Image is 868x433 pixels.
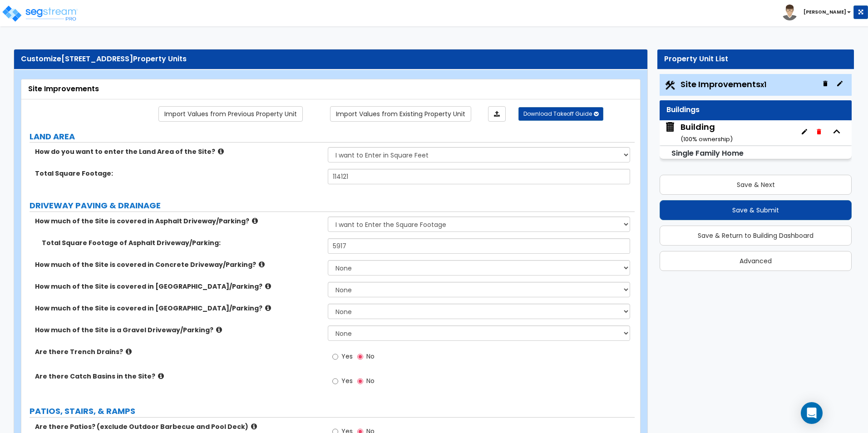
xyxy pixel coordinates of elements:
[265,305,271,311] i: click for more info!
[681,135,733,143] small: ( 100 % ownership)
[671,148,744,158] small: Single Family Home
[664,54,847,64] div: Property Unit List
[35,372,321,381] label: Are there Catch Basins in the Site?
[660,226,852,246] button: Save & Return to Building Dashboard
[61,54,133,64] span: [STREET_ADDRESS]
[664,121,676,133] img: building.svg
[1,5,79,23] img: logo_pro_r.png
[330,106,471,122] a: Import the dynamic attribute values from existing properties.
[35,304,321,313] label: How much of the Site is covered in [GEOGRAPHIC_DATA]/Parking?
[664,79,676,91] img: Construction.png
[30,200,635,212] label: DRIVEWAY PAVING & DRAINAGE
[35,282,321,291] label: How much of the Site is covered in [GEOGRAPHIC_DATA]/Parking?
[801,402,823,424] div: Open Intercom Messenger
[332,376,338,386] input: Yes
[35,169,321,178] label: Total Square Footage:
[35,422,321,431] label: Are there Patios? (exclude Outdoor Barbecue and Pool Deck)
[341,376,353,385] span: Yes
[158,373,164,379] i: click for more info!
[332,352,338,362] input: Yes
[35,325,321,335] label: How much of the Site is a Gravel Driveway/Parking?
[523,110,592,118] span: Download Takeoff Guide
[218,148,224,155] i: click for more info!
[251,423,257,430] i: click for more info!
[664,121,733,144] span: Building
[265,283,271,290] i: click for more info!
[660,200,852,220] button: Save & Submit
[21,54,641,64] div: Customize Property Units
[259,261,265,268] i: click for more info!
[42,238,321,247] label: Total Square Footage of Asphalt Driveway/Parking:
[366,376,375,385] span: No
[357,352,363,362] input: No
[30,405,635,417] label: PATIOS, STAIRS, & RAMPS
[341,352,353,361] span: Yes
[366,352,375,361] span: No
[782,5,798,20] img: avatar.png
[681,121,733,144] div: Building
[804,9,846,15] b: [PERSON_NAME]
[216,326,222,333] i: click for more info!
[35,147,321,156] label: How do you want to enter the Land Area of the Site?
[28,84,633,94] div: Site Improvements
[660,251,852,271] button: Advanced
[30,131,635,143] label: LAND AREA
[252,217,258,224] i: click for more info!
[518,107,603,121] button: Download Takeoff Guide
[35,347,321,356] label: Are there Trench Drains?
[35,260,321,269] label: How much of the Site is covered in Concrete Driveway/Parking?
[660,175,852,195] button: Save & Next
[158,106,303,122] a: Import the dynamic attribute values from previous properties.
[666,105,845,115] div: Buildings
[35,216,321,226] label: How much of the Site is covered in Asphalt Driveway/Parking?
[357,376,363,386] input: No
[126,348,132,355] i: click for more info!
[488,106,506,122] a: Import the dynamic attributes value through Excel sheet
[681,79,766,90] span: Site Improvements
[760,80,766,89] small: x1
